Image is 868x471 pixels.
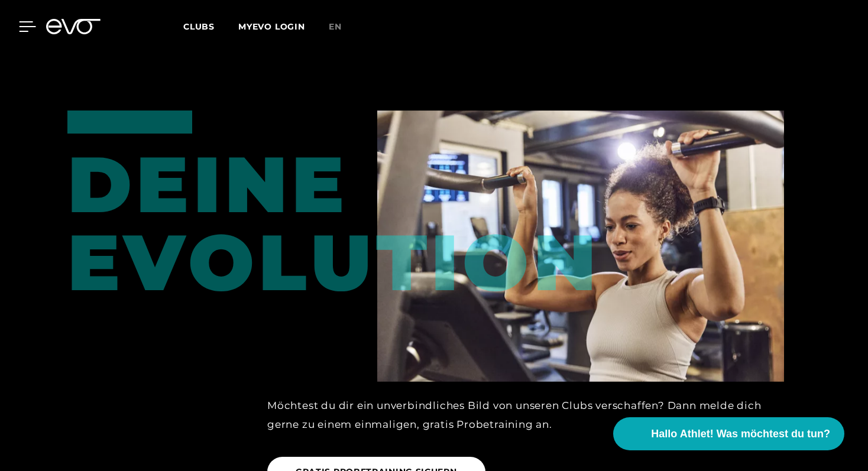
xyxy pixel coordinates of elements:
[183,21,238,32] a: Clubs
[651,426,830,442] span: Hallo Athlet! Was möchtest du tun?
[377,111,784,382] img: evofitness
[183,21,215,32] span: Clubs
[238,21,305,32] a: MYEVO LOGIN
[267,396,784,434] div: Möchtest du dir ein unverbindliches Bild von unseren Clubs verschaffen? Dann melde dich gerne zu ...
[67,111,161,302] div: DEINE EVOLUTION
[613,417,844,450] button: Hallo Athlet! Was möchtest du tun?
[329,21,342,32] span: en
[329,20,356,34] a: en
